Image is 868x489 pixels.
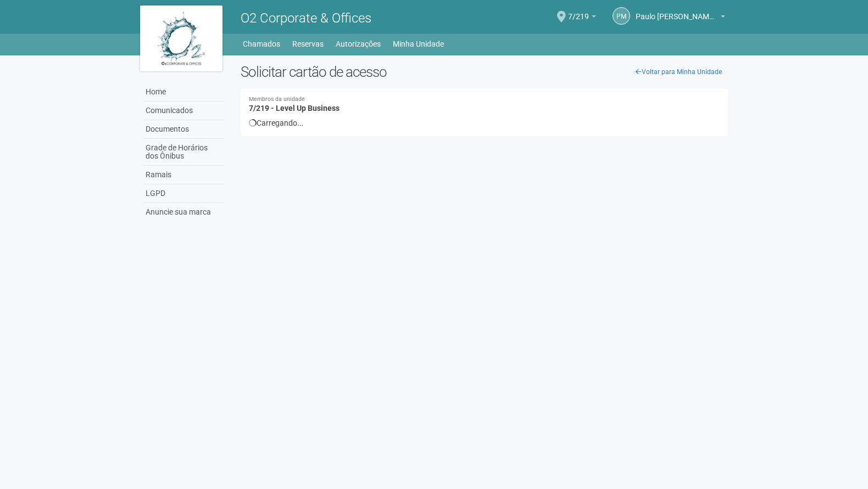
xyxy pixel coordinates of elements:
[249,118,720,128] div: Carregando...
[292,36,324,52] a: Reservas
[143,83,224,102] a: Home
[568,14,596,23] a: 7/219
[636,2,718,21] span: Paulo Mauricio Rodrigues Pinto
[143,139,224,166] a: Grade de Horários dos Ônibus
[143,203,224,221] a: Anuncie sua marca
[249,97,720,113] h4: 7/219 - Level Up Business
[143,184,224,203] a: LGPD
[241,64,728,80] h2: Solicitar cartão de acesso
[636,14,725,23] a: Paulo [PERSON_NAME] [PERSON_NAME]
[143,120,224,139] a: Documentos
[613,7,630,25] a: PM
[249,97,720,103] small: Membros da unidade
[143,102,224,120] a: Comunicados
[143,166,224,184] a: Ramais
[568,2,589,21] span: 7/219
[241,10,371,26] span: O2 Corporate & Offices
[393,36,444,52] a: Minha Unidade
[243,36,280,52] a: Chamados
[336,36,381,52] a: Autorizações
[630,64,728,80] a: Voltar para Minha Unidade
[140,5,222,71] img: logo.jpg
